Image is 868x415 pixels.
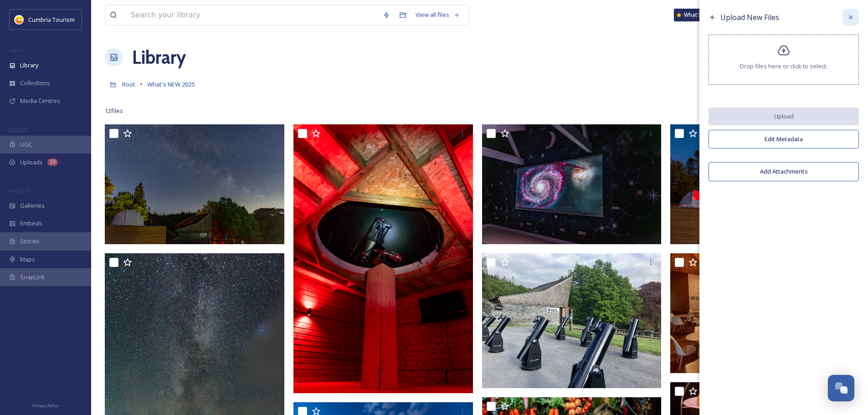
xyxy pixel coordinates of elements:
[147,80,195,88] span: What's NEW 2025
[9,47,25,54] span: MEDIA
[828,375,854,401] button: Open Chat
[32,400,59,410] a: Privacy Policy
[122,80,135,88] span: Root
[9,187,30,194] span: WIDGETS
[411,6,464,24] a: View all files
[20,273,45,282] span: SnapLink
[47,159,58,166] div: 10
[482,124,662,244] img: Lounge.jpg
[20,255,35,264] span: Maps
[740,62,827,71] span: Drop files here or click to select.
[20,201,45,210] span: Galleries
[32,403,59,409] span: Privacy Policy
[482,253,662,388] img: Grizedale Observatory 4 (Credit Grizedale Observatory and Planetarium) .jpg
[28,15,75,24] span: Cumbria Tourism
[20,97,60,105] span: Media Centres
[709,130,859,149] button: Edit Metadata
[105,124,284,244] img: Observatory and Milky Way.jpg
[670,124,850,244] img: Landscape Observatory.jpg
[674,9,719,21] a: What's New
[20,219,42,228] span: Embeds
[20,158,43,167] span: Uploads
[293,124,473,393] img: Observatory 1.jpg
[9,126,29,133] span: COLLECT
[709,108,859,125] button: Upload
[20,140,32,149] span: UGC
[20,61,38,70] span: Library
[105,107,123,115] span: 12 file s
[15,15,24,24] img: images.jpg
[126,5,378,25] input: Search your library
[132,44,186,71] a: Library
[720,12,779,22] span: Upload New Files
[147,79,195,90] a: What's NEW 2025
[122,79,135,90] a: Root
[20,237,40,246] span: Stories
[20,79,50,87] span: Collections
[670,253,850,373] img: Grizedale Observatory 5 (Credit Grizedale Observatory and Planetarium) .jpg
[709,162,859,181] button: Add Attachments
